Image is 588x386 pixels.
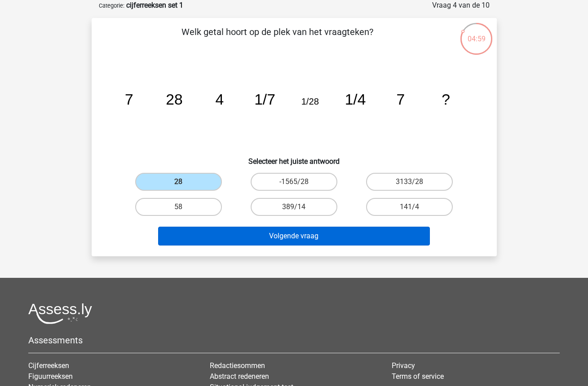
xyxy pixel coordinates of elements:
[251,173,337,191] label: -1565/28
[28,303,92,324] img: Assessly logo
[28,372,73,381] a: Figuurreeksen
[124,91,133,108] tspan: 7
[135,198,222,216] label: 58
[210,361,265,370] a: Redactiesommen
[106,25,449,52] p: Welk getal hoort op de plek van het vraagteken?
[106,150,482,166] h6: Selecteer het juiste antwoord
[28,361,69,370] a: Cijferreeksen
[135,173,222,191] label: 28
[392,372,444,381] a: Terms of service
[251,198,337,216] label: 389/14
[396,91,405,108] tspan: 7
[210,372,269,381] a: Abstract redeneren
[166,91,182,108] tspan: 28
[99,2,124,9] small: Categorie:
[345,91,366,108] tspan: 1/4
[28,335,560,346] h5: Assessments
[215,91,224,108] tspan: 4
[442,91,450,108] tspan: ?
[460,22,493,44] div: 04:59
[301,96,318,106] tspan: 1/28
[158,227,430,246] button: Volgende vraag
[392,361,415,370] a: Privacy
[366,198,453,216] label: 141/4
[254,91,275,108] tspan: 1/7
[126,1,183,9] strong: cijferreeksen set 1
[366,173,453,191] label: 3133/28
